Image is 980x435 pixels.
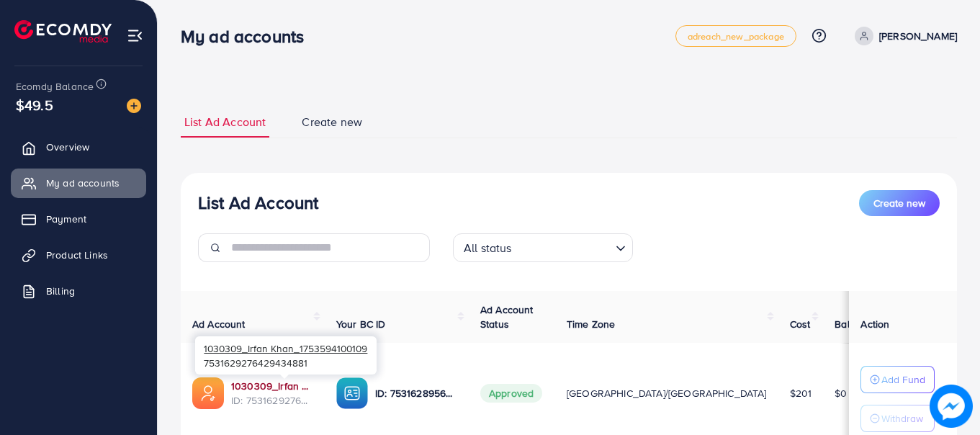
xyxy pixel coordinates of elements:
span: Time Zone [567,317,615,331]
h3: List Ad Account [198,192,318,213]
img: ic-ba-acc.ded83a64.svg [336,377,368,409]
a: My ad accounts [11,169,146,197]
a: adreach_new_package [675,25,796,47]
p: ID: 7531628956861300737 [375,385,457,402]
a: 1030309_Irfan Khan_1753594100109 [231,379,313,393]
p: Add Fund [881,371,925,388]
span: Balance [835,317,873,331]
button: Add Fund [860,366,935,393]
a: Overview [11,133,146,161]
span: 1030309_Irfan Khan_1753594100109 [204,341,367,355]
span: ID: 7531629276429434881 [231,393,313,408]
img: logo [14,20,112,42]
span: All status [461,238,515,259]
input: Search for option [516,235,610,259]
span: [GEOGRAPHIC_DATA]/[GEOGRAPHIC_DATA] [567,386,767,400]
span: adreach_new_package [688,32,784,41]
a: Payment [11,205,146,233]
p: [PERSON_NAME] [879,27,957,45]
button: Create new [859,190,940,216]
span: $201 [790,386,812,400]
p: Withdraw [881,410,923,427]
span: Product Links [46,248,108,262]
div: Search for option [453,233,633,262]
a: Product Links [11,241,146,269]
span: List Ad Account [184,114,266,130]
span: Billing [46,284,75,298]
span: Overview [46,140,89,154]
span: $0 [835,386,847,400]
span: My ad accounts [46,176,120,190]
span: Create new [302,114,362,130]
img: image [127,99,141,113]
span: Ecomdy Balance [16,79,94,94]
span: Your BC ID [336,317,386,331]
span: Payment [46,212,86,226]
button: Withdraw [860,405,935,432]
div: 7531629276429434881 [195,336,377,375]
img: menu [127,27,143,44]
span: Cost [790,317,811,331]
span: Ad Account [192,317,246,331]
span: Ad Account Status [480,302,534,331]
span: $49.5 [16,94,53,115]
img: ic-ads-acc.e4c84228.svg [192,377,224,409]
span: Create new [873,196,925,210]
span: Action [860,317,889,331]
span: Approved [480,384,542,403]
h3: My ad accounts [181,26,315,47]
img: image [930,385,973,428]
a: [PERSON_NAME] [849,27,957,45]
a: Billing [11,277,146,305]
